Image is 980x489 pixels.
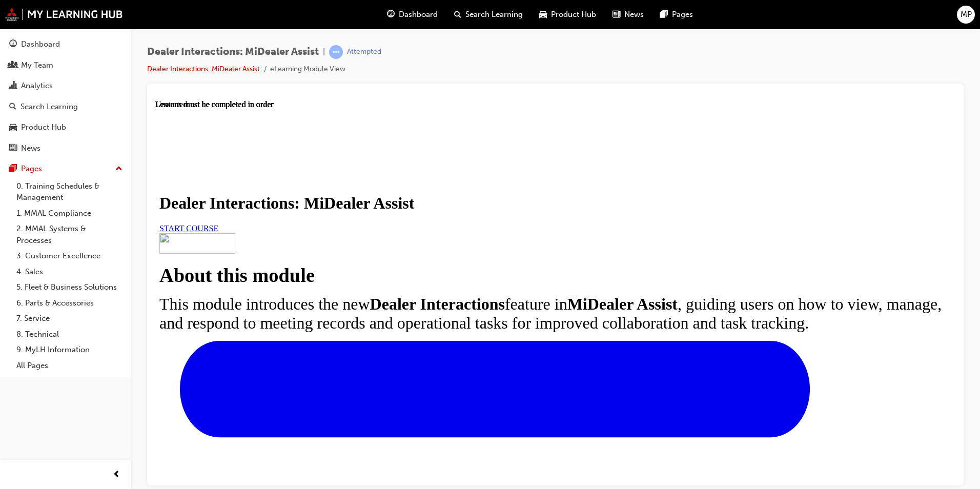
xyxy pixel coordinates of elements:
[12,342,127,358] a: 9. MyLH Information
[21,163,42,175] div: Pages
[12,264,127,280] a: 4. Sales
[12,358,127,374] a: All Pages
[12,327,127,342] a: 8. Technical
[12,248,127,264] a: 3. Customer Excellence
[21,142,40,154] div: News
[9,81,17,91] span: chart-icon
[12,178,127,206] a: 0. Training Schedules & Management
[12,279,127,295] a: 5. Fleet & Business Solutions
[454,8,461,21] span: search-icon
[551,9,596,21] span: Product Hub
[12,295,127,311] a: 6. Parts & Accessories
[4,139,127,158] a: News
[21,121,66,133] div: Product Hub
[4,118,127,137] a: Product Hub
[9,165,17,174] span: pages-icon
[4,56,127,75] a: My Team
[399,9,438,21] span: Dashboard
[4,33,127,159] button: DashboardMy TeamAnalyticsSearch LearningProduct HubNews
[539,8,547,21] span: car-icon
[147,46,319,58] span: Dealer Interactions: MiDealer Assist
[379,4,446,25] a: guage-iconDashboard
[113,468,120,481] span: prev-icon
[4,76,127,95] a: Analytics
[4,159,127,178] button: Pages
[672,9,693,21] span: Pages
[4,97,127,116] a: Search Learning
[624,9,644,21] span: News
[4,195,786,232] span: This module introduces the new feature in , guiding users on how to view, manage, and respond to ...
[323,46,325,58] span: |
[5,8,123,21] img: mmal
[612,8,620,21] span: news-icon
[412,195,522,213] strong: MiDealer Assist
[21,80,53,92] div: Analytics
[4,94,796,113] h1: Dealer Interactions: MiDealer Assist
[12,206,127,221] a: 1. MMAL Compliance
[4,124,63,133] a: START COURSE
[329,45,343,59] span: learningRecordVerb_ATTEMPT-icon
[215,195,350,213] strong: Dealer Interactions
[21,38,60,50] div: Dashboard
[465,9,523,21] span: Search Learning
[115,162,122,176] span: up-icon
[446,4,531,25] a: search-iconSearch Learning
[660,8,668,21] span: pages-icon
[270,64,345,75] li: eLearning Module View
[4,165,159,186] strong: About this module
[347,47,381,57] div: Attempted
[21,59,53,71] div: My Team
[604,4,652,25] a: news-iconNews
[387,8,395,21] span: guage-icon
[9,61,17,70] span: people-icon
[12,221,127,248] a: 2. MMAL Systems & Processes
[961,9,972,21] span: MP
[957,6,975,24] button: MP
[147,65,260,73] a: Dealer Interactions: MiDealer Assist
[9,123,17,132] span: car-icon
[9,144,17,153] span: news-icon
[9,103,16,112] span: search-icon
[21,101,78,113] div: Search Learning
[4,35,127,54] a: Dashboard
[9,40,17,49] span: guage-icon
[652,4,701,25] a: pages-iconPages
[531,4,604,25] a: car-iconProduct Hub
[12,311,127,327] a: 7. Service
